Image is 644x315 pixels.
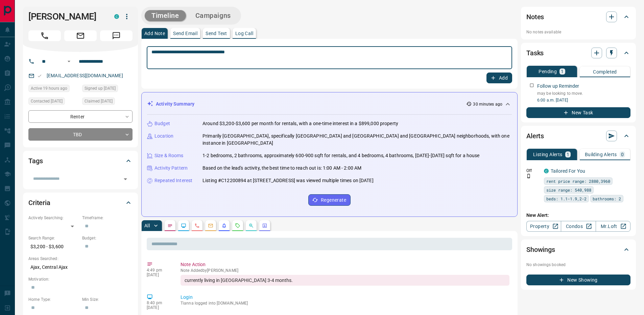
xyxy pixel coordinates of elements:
span: Active 19 hours ago [31,85,67,92]
p: Primarily [GEOGRAPHIC_DATA], specifically [GEOGRAPHIC_DATA] and [GEOGRAPHIC_DATA] and [GEOGRAPHIC... [202,133,512,147]
p: Actively Searching: [28,215,79,221]
button: Campaigns [189,10,238,21]
button: Add [486,73,512,83]
p: Budget [154,120,170,127]
h2: Notes [526,11,544,22]
svg: Calls [194,223,200,228]
p: Pending [539,69,557,74]
span: rent price range: 2880,3960 [546,178,610,184]
p: Building Alerts [585,152,617,157]
p: may be looking to move. [537,90,630,96]
button: Open [65,57,73,65]
div: TBD [28,128,133,141]
p: $3,200 - $3,600 [28,241,79,252]
h1: [PERSON_NAME] [28,11,104,22]
svg: Emails [208,223,213,228]
div: Mon Jun 30 2025 [82,85,133,94]
span: Signed up [DATE] [85,85,116,92]
svg: Listing Alerts [221,223,227,228]
div: Tags [28,153,133,169]
p: Activity Summary [156,101,194,108]
p: Budget: [82,235,133,241]
svg: Push Notification Only [526,174,531,178]
p: Send Text [206,31,227,36]
h2: Showings [526,244,555,255]
div: Tasks [526,45,630,61]
p: Log Call [235,31,253,36]
svg: Requests [235,223,240,228]
p: Motivation: [28,276,133,282]
button: New Showing [526,275,630,285]
p: Off [526,168,540,174]
p: 8:40 pm [147,300,170,305]
div: Showings [526,241,630,258]
p: Home Type: [28,296,79,303]
span: Claimed [DATE] [85,98,113,105]
p: Timeframe: [82,215,133,221]
svg: Notes [167,223,173,228]
p: 30 minutes ago [473,101,502,107]
div: Thu Sep 11 2025 [28,85,79,94]
button: New Task [526,107,630,118]
p: Based on the lead's activity, the best time to reach out is: 1:00 AM - 2:00 AM [202,165,361,172]
p: Listing Alerts [533,152,563,157]
h2: Alerts [526,131,544,141]
p: Login [181,294,509,301]
svg: Opportunities [248,223,254,228]
span: Contacted [DATE] [31,98,63,105]
p: Tianna logged into [DOMAIN_NAME] [181,301,509,306]
p: No showings booked [526,262,630,268]
p: Areas Searched: [28,256,133,262]
p: 6:00 a.m. [DATE] [537,97,630,103]
p: Activity Pattern [154,165,188,172]
a: Tailored For You [551,168,585,174]
p: Location [154,133,173,140]
p: Min Size: [82,296,133,303]
a: Condos [561,221,596,232]
a: [EMAIL_ADDRESS][DOMAIN_NAME] [47,73,123,78]
p: Around $3,200-$3,600 per month for rentals, with a one-time interest in a $899,000 property [202,120,398,127]
p: All [144,223,150,228]
p: Follow up Reminder [537,83,579,90]
p: 0 [621,152,624,157]
button: Timeline [145,10,186,21]
span: beds: 1.1-1.9,2-2 [546,195,587,202]
div: Notes [526,9,630,25]
p: Note Action [181,261,509,268]
svg: Agent Actions [262,223,267,228]
p: [DATE] [147,305,170,310]
span: bathrooms: 2 [593,195,621,202]
p: Send Email [173,31,197,36]
span: Email [64,30,97,41]
p: [DATE] [147,273,170,277]
div: Activity Summary30 minutes ago [147,98,512,110]
svg: Email Valid [37,74,42,78]
p: Note Added by [PERSON_NAME] [181,268,509,273]
p: 1 [567,152,569,157]
button: Regenerate [308,194,351,206]
p: New Alert: [526,212,630,219]
p: Add Note [144,31,165,36]
svg: Lead Browsing Activity [181,223,186,228]
div: condos.ca [114,14,119,19]
div: Renter [28,110,133,123]
div: condos.ca [544,169,549,173]
p: Listing #C12200894 at [STREET_ADDRESS] was viewed multiple times on [DATE] [202,177,374,184]
a: Mr.Loft [596,221,630,232]
p: Size & Rooms [154,152,184,159]
p: No notes available [526,29,630,35]
p: Completed [593,69,617,74]
h2: Criteria [28,197,50,208]
div: currently living in [GEOGRAPHIC_DATA] 3-4 months. [181,275,509,286]
div: Alerts [526,128,630,144]
div: Criteria [28,195,133,211]
p: 1 [561,69,564,74]
span: Message [100,30,133,41]
h2: Tasks [526,48,544,58]
div: Mon Jun 30 2025 [28,97,79,107]
a: Property [526,221,561,232]
p: 4:49 pm [147,268,170,273]
button: Open [121,174,130,184]
span: size range: 540,988 [546,187,591,193]
p: Ajax, Central Ajax [28,262,133,273]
